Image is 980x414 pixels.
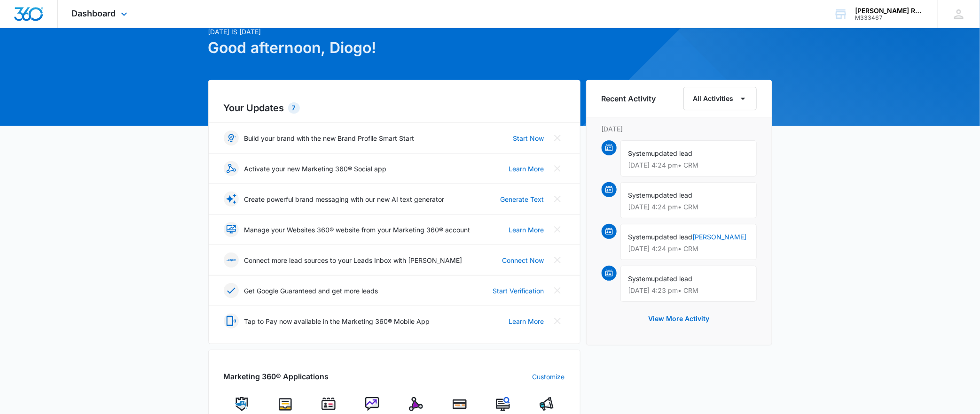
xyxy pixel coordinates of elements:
p: [DATE] 4:24 pm • CRM [628,204,749,210]
p: Create powerful brand messaging with our new AI text generator [244,194,445,204]
a: Start Now [513,133,544,143]
h1: Good afternoon, Diogo! [208,37,580,59]
span: System [628,233,651,241]
h2: Marketing 360® Applications [224,371,329,382]
button: All Activities [683,87,757,110]
p: Connect more lead sources to your Leads Inbox with [PERSON_NAME] [244,255,463,265]
p: [DATE] is [DATE] [208,27,580,37]
div: account name [855,7,924,15]
a: Learn More [509,225,544,235]
h2: Your Updates [224,101,565,115]
button: View More Activity [639,307,719,330]
button: Close [550,253,565,268]
button: Close [550,130,565,146]
a: Customize [533,372,565,382]
a: Start Verification [493,286,544,296]
span: updated lead [651,233,693,241]
span: updated lead [651,191,693,199]
span: updated lead [651,149,693,157]
a: Connect Now [502,255,544,265]
button: Close [550,222,565,237]
p: Activate your new Marketing 360® Social app [244,164,387,174]
button: Close [550,161,565,176]
p: Get Google Guaranteed and get more leads [244,286,378,296]
a: Learn More [509,316,544,326]
div: account id [855,15,924,21]
p: [DATE] 4:24 pm • CRM [628,245,749,252]
a: Learn More [509,164,544,174]
button: Close [550,283,565,298]
a: Generate Text [501,194,544,204]
button: Close [550,192,565,207]
span: Dashboard [72,8,116,18]
span: System [628,191,651,199]
p: [DATE] 4:23 pm • CRM [628,287,749,294]
p: Manage your Websites 360® website from your Marketing 360® account [244,225,470,235]
p: [DATE] 4:24 pm • CRM [628,162,749,169]
span: updated lead [651,275,693,283]
p: [DATE] [602,124,757,134]
a: [PERSON_NAME] [693,233,747,241]
span: System [628,275,651,283]
h6: Recent Activity [602,93,656,104]
div: 7 [288,102,300,114]
p: Tap to Pay now available in the Marketing 360® Mobile App [244,316,430,326]
span: System [628,149,651,157]
p: Build your brand with the new Brand Profile Smart Start [244,133,415,143]
button: Close [550,314,565,329]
